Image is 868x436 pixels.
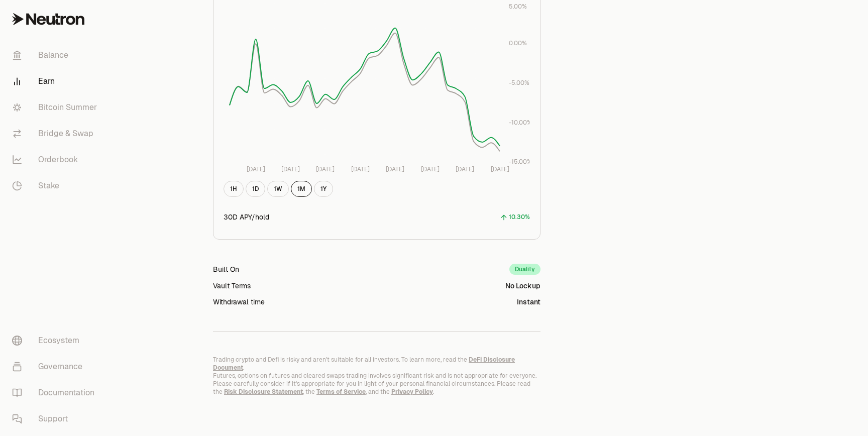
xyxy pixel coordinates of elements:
[4,68,108,94] a: Earn
[4,121,108,147] a: Bridge & Swap
[213,372,540,396] p: Futures, options on futures and cleared swaps trading involves significant risk and is not approp...
[456,165,474,173] tspan: [DATE]
[4,406,108,432] a: Support
[213,297,265,307] div: Withdrawal time
[4,94,108,121] a: Bitcoin Summer
[391,388,433,396] a: Privacy Policy
[314,181,333,197] button: 1Y
[246,181,265,197] button: 1D
[213,356,540,372] p: Trading crypto and Defi is risky and aren't suitable for all investors. To learn more, read the .
[509,158,532,166] tspan: -15.00%
[291,181,312,197] button: 1M
[213,356,515,372] a: DeFi Disclosure Document
[509,264,540,275] div: Duality
[213,264,239,274] div: Built On
[213,281,251,291] div: Vault Terms
[4,42,108,68] a: Balance
[247,165,265,173] tspan: [DATE]
[281,165,300,173] tspan: [DATE]
[224,388,303,396] a: Risk Disclosure Statement
[509,119,532,127] tspan: -10.00%
[267,181,289,197] button: 1W
[421,165,440,173] tspan: [DATE]
[509,211,530,223] div: 10.30%
[491,165,509,173] tspan: [DATE]
[505,281,540,291] div: No Lockup
[351,165,370,173] tspan: [DATE]
[4,380,108,406] a: Documentation
[509,39,527,47] tspan: 0.00%
[316,388,366,396] a: Terms of Service
[4,354,108,380] a: Governance
[386,165,404,173] tspan: [DATE]
[4,328,108,354] a: Ecosystem
[509,3,527,11] tspan: 5.00%
[4,147,108,173] a: Orderbook
[224,212,269,222] div: 30D APY/hold
[509,79,529,87] tspan: -5.00%
[316,165,335,173] tspan: [DATE]
[4,173,108,199] a: Stake
[517,297,540,307] div: Instant
[224,181,244,197] button: 1H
